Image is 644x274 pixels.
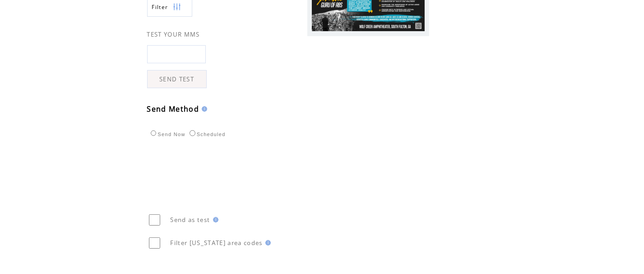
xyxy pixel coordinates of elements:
img: help.gif [199,106,207,112]
input: Scheduled [190,130,195,136]
input: Send Now [151,130,157,136]
span: Send as test [171,216,210,224]
span: TEST YOUR MMS [147,30,200,38]
span: Show filters [152,3,168,11]
img: help.gif [263,240,271,246]
span: Filter [US_STATE] area codes [171,239,263,247]
label: Scheduled [187,132,226,137]
a: SEND TEST [147,70,207,88]
label: Send Now [148,132,185,137]
img: help.gif [210,217,218,222]
span: Send Method [147,104,199,114]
